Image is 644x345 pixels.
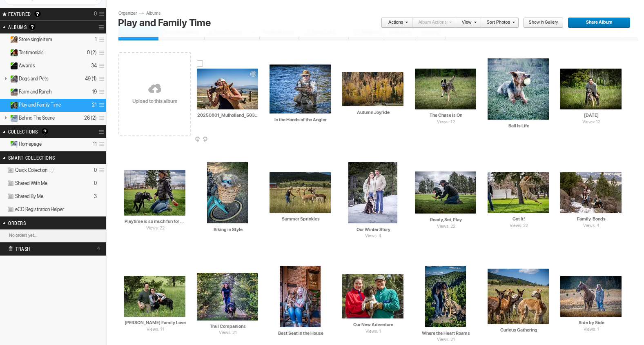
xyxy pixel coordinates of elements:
input: Our Winter Story [342,226,404,233]
input: Got It! [488,216,550,223]
img: 20250718_Mulholland_1000480.webp [280,266,321,327]
a: View [456,18,477,28]
input: Summer Sprinkles [270,216,332,223]
ins: Public Album [7,76,18,82]
span: Testimonials [19,49,44,56]
span: Views: 4 [560,223,622,229]
span: Views: 21 [197,329,259,336]
img: 20221012_Mulholland_07494-Edit.webp [342,72,403,106]
input: Side by Side [560,319,622,327]
span: Views: 4 [348,233,398,240]
span: Views: 1 [560,326,622,333]
input: Biking in Style [197,226,259,233]
img: 20250719_Mulholland_1000497.webp [207,162,248,223]
span: Homepage [19,141,42,147]
ins: Public Album [7,102,18,109]
a: Album Actions [412,18,452,28]
span: Shared With Me [15,180,47,187]
img: sue_and_poppy.webp [560,276,622,317]
span: Dogs and Pets [19,76,49,82]
a: Expand [1,36,9,42]
span: Views: 21 [425,336,467,343]
img: 3_and_dogs.webp [560,172,622,213]
span: Play and Family Time [19,102,61,108]
a: Expand [1,49,9,56]
span: Quick Collection [15,167,56,174]
input: McKinney Family Love [124,319,186,327]
img: Anywhere_is_a_good_time_for_a_dog_kiss%21.webp [425,266,466,327]
ins: Public Album [7,62,18,69]
img: Got_It%21.webp [488,172,549,213]
h2: Albums [8,21,77,33]
input: Our New Adventure [342,321,404,329]
h2: Smart Collections [8,151,77,164]
a: Expand [1,141,9,147]
span: Show in Gallery [523,18,558,28]
a: Collapse [1,102,9,108]
input: Best Seat in the House [270,329,332,337]
span: Views: 12 [415,119,477,126]
a: Collection Options [98,126,106,138]
img: family_and_head_tilt.webp [342,274,403,318]
span: Store single item [19,36,52,43]
a: Actions [381,18,408,28]
input: Ready, Set, Play [415,216,477,224]
img: 20250801_Mulholland_42234.webp [270,172,331,213]
input: Trail Companions [197,323,259,330]
span: Views: 12 [560,119,622,126]
input: Family Bonds [560,216,622,223]
img: 20221013_Mulholland_07684_LuminarNeo-edit.webp [270,65,331,114]
img: ico_album_coll.png [7,206,14,213]
ins: Public Album [7,89,18,96]
ins: Public Album [7,49,18,56]
img: ico_album_coll.png [7,193,14,200]
input: Curious Gathering [488,327,550,334]
span: Views: 22 [488,223,550,229]
h2: Orders [8,217,77,229]
span: Farm and Ranch [19,89,51,95]
span: Shared By Me [15,193,43,200]
span: eCO Registration Helper [15,206,64,213]
b: No orders yet... [9,233,38,238]
input: Field Day [560,112,622,119]
a: Show in Gallery [523,18,564,28]
input: Ball Is Life [488,122,550,129]
span: FEATURED [6,11,31,17]
span: Behind The Scene [19,115,55,121]
ins: Unlisted Album [7,36,18,43]
input: 20250801_Mulholland_503574 [197,112,259,119]
img: Payge_and_Mark-Edit.webp [348,162,397,223]
img: play_time.webp [124,170,185,216]
a: Expand [1,62,9,69]
img: family_best_7R47675-Edit.webp [124,276,185,317]
span: Awards [19,62,35,69]
span: Views: 11 [124,326,186,333]
span: Share Album [568,18,625,28]
img: ico_album_quick.png [7,167,14,174]
input: Autumn Joyride [342,109,404,116]
span: Views: 1 [342,328,404,335]
ins: Public Collection [7,141,18,148]
img: 20250801_Mulholland_503574.webp [197,69,258,109]
input: In the Hands of the Angler [270,116,332,123]
img: 20250801_Mulholland_42265.webp [488,269,549,324]
img: walking_in_the_woods_7R47021_LuminarNeo-edit-Edit.webp [197,273,258,321]
img: ico_album_coll.png [7,180,14,187]
img: ricker.webp [415,69,476,109]
span: Views: 22 [415,223,477,230]
ins: Public Album [7,115,18,122]
img: 20250724_Mulholland_502374.webp [488,58,549,120]
h2: Collections [8,125,77,138]
img: Police_Dog_In_Training%21.webp [560,69,622,109]
span: Views: 22 [124,225,186,232]
input: Where the Heart Roams [415,329,477,337]
a: Sort Photos [481,18,515,28]
a: Expand [1,89,9,95]
input: The Chase is On [415,112,477,119]
a: Albums [144,10,169,17]
img: I_see_it_mom%21.webp [415,171,476,214]
input: Playtime is so much fun for both of us! [124,218,186,225]
h2: Trash [8,243,84,255]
